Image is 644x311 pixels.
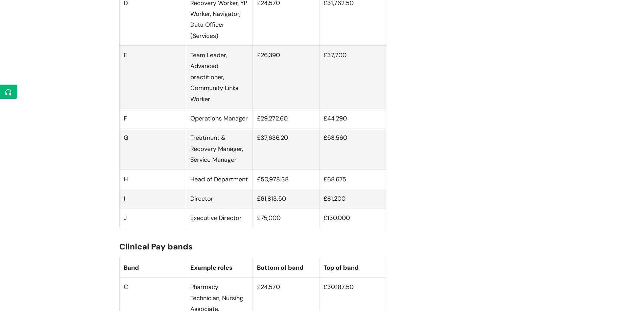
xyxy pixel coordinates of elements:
[119,258,186,277] th: Band
[319,109,386,128] td: £44,290
[119,109,186,128] td: F
[186,109,253,128] td: Operations Manager
[119,241,193,252] span: Clinical Pay bands
[253,170,319,189] td: £50,978.38
[253,128,319,170] td: £37,636.20
[319,170,386,189] td: £68,675
[186,189,253,208] td: Director
[253,109,319,128] td: £29,272.60
[186,170,253,189] td: Head of Department
[319,208,386,228] td: £130,000
[253,258,319,277] th: Bottom of band
[253,208,319,228] td: £75,000
[119,128,186,170] td: G
[319,258,386,277] th: Top of band
[119,170,186,189] td: H
[186,258,253,277] th: Example roles
[253,46,319,109] td: £26,390
[186,208,253,228] td: Executive Director
[186,128,253,170] td: Treatment & Recovery Manager, Service Manager
[119,189,186,208] td: I
[119,208,186,228] td: J
[319,189,386,208] td: £81,200
[253,189,319,208] td: £61,813.50
[319,46,386,109] td: £37,700
[119,46,186,109] td: E
[186,46,253,109] td: Team Leader, Advanced practitioner, Community Links Worker
[319,128,386,170] td: £53,560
